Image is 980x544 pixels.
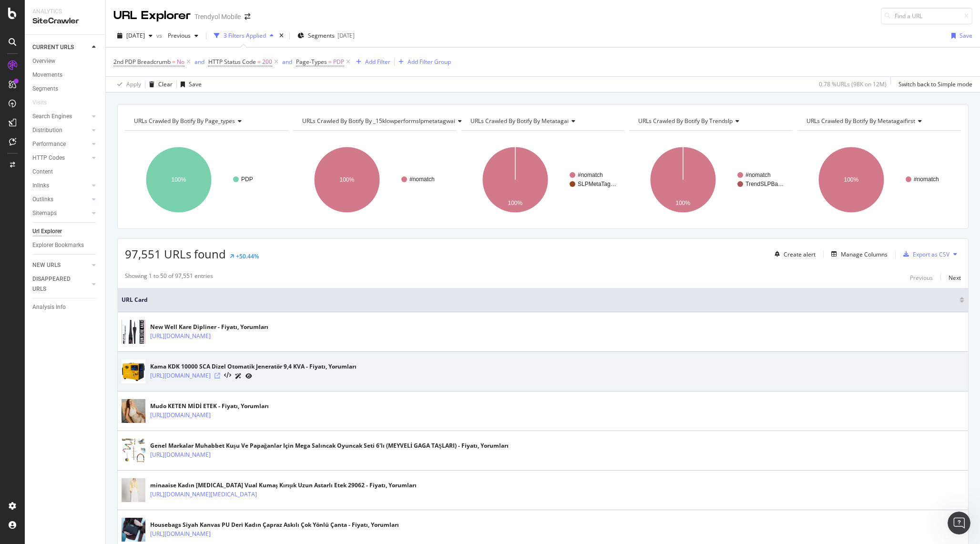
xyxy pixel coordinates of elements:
text: #nomatch [409,176,435,183]
div: SiteCrawler [32,16,98,27]
button: View HTML Source [224,372,231,379]
text: 100% [508,200,522,206]
span: PDP [333,55,344,69]
div: Content [32,167,53,177]
a: Overview [32,56,99,66]
button: Next [949,272,961,283]
div: and [194,58,204,66]
a: Content [32,167,99,177]
span: Segments [308,31,335,40]
span: = [257,58,261,66]
text: #nomatch [745,172,771,178]
a: Performance [32,139,89,149]
button: Export as CSV [899,246,949,262]
div: Mudo KETEN MİDİ ETEK - Fiyatı, Yorumları [150,402,269,411]
div: +50.44% [236,252,259,260]
span: = [328,58,332,66]
div: 0.78 % URLs ( 98K on 12M ) [819,80,887,88]
svg: A chart. [125,138,288,221]
div: Sitemaps [32,208,57,218]
span: HTTP Status Code [208,58,256,66]
a: NEW URLS [32,260,89,270]
img: main image [122,354,145,390]
input: Find a URL [881,8,972,24]
span: 97,551 URLs found [125,246,226,262]
span: 2nd PDP Breadcrumb [113,58,171,66]
img: main image [122,433,145,469]
text: 100% [339,176,354,183]
a: URL Inspection [245,371,252,381]
a: Visit Online Page [214,373,220,379]
button: Previous [910,272,933,283]
text: #nomatch [578,172,603,178]
h4: URLs Crawled By Botify By _15klowperformslpmetatagwai [300,113,470,129]
div: Inlinks [32,181,49,191]
span: Previous [164,31,191,40]
a: [URL][DOMAIN_NAME] [150,331,211,341]
div: A chart. [461,138,625,221]
button: and [194,57,204,66]
text: 100% [844,176,859,183]
a: [URL][DOMAIN_NAME] [150,529,211,539]
a: Inlinks [32,181,89,191]
div: A chart. [293,138,457,221]
div: Showing 1 to 50 of 97,551 entries [125,272,213,283]
a: Sitemaps [32,208,89,218]
div: HTTP Codes [32,153,65,163]
a: Visits [32,98,56,108]
button: Save [177,77,202,92]
div: Distribution [32,125,62,135]
div: Save [189,80,202,88]
span: URLs Crawled By Botify By metatagai [470,117,569,125]
span: URLs Crawled By Botify By page_types [134,117,235,125]
span: 2025 Aug. 24th [126,31,145,40]
span: URL Card [122,296,957,304]
button: Segments[DATE] [294,28,358,43]
div: Manage Columns [841,250,888,258]
a: [URL][DOMAIN_NAME] [150,411,211,420]
span: Page-Types [296,58,327,66]
h4: URLs Crawled By Botify By trendslp [636,113,784,129]
div: URL Explorer [113,8,191,24]
a: Outlinks [32,195,89,205]
a: Analysis Info [32,302,99,312]
div: NEW URLS [32,260,61,270]
div: Housebags Siyah Kanvas PU Deri Kadın Çapraz Askılı Çok Yönlü Çanta - Fiyatı, Yorumları [150,521,399,529]
div: Next [949,274,961,282]
iframe: Intercom live chat [948,512,970,534]
a: Movements [32,70,99,80]
h4: URLs Crawled By Botify By metatagaifirst [805,113,952,129]
div: CURRENT URLS [32,42,74,52]
svg: A chart. [629,138,793,221]
div: New Well Kare Dipliner - Fiyatı, Yorumları [150,323,268,331]
a: Distribution [32,125,89,135]
div: Segments [32,84,58,94]
div: Analysis Info [32,302,66,312]
div: Analytics [32,8,98,16]
div: Overview [32,56,55,66]
text: #nomatch [914,176,939,183]
a: Url Explorer [32,226,99,236]
div: arrow-right-arrow-left [245,13,250,20]
button: Previous [164,28,202,43]
a: Segments [32,84,99,94]
span: = [172,58,175,66]
a: DISAPPEARED URLS [32,274,89,294]
div: Explorer Bookmarks [32,240,84,250]
span: 200 [262,55,272,69]
div: Switch back to Simple mode [898,80,972,88]
div: Create alert [784,250,816,258]
div: Search Engines [32,112,72,122]
div: 3 Filters Applied [224,31,266,40]
span: URLs Crawled By Botify By _15klowperformslpmetatagwai [302,117,455,125]
text: 100% [172,176,186,183]
button: Create alert [771,246,816,262]
div: Save [960,31,972,40]
button: Save [948,28,972,43]
a: [URL][DOMAIN_NAME] [150,371,211,380]
div: Trendyol Mobile [194,12,241,21]
a: [URL][DOMAIN_NAME] [150,450,211,460]
img: main image [122,314,145,350]
text: TrendSLPBa… [745,181,784,187]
